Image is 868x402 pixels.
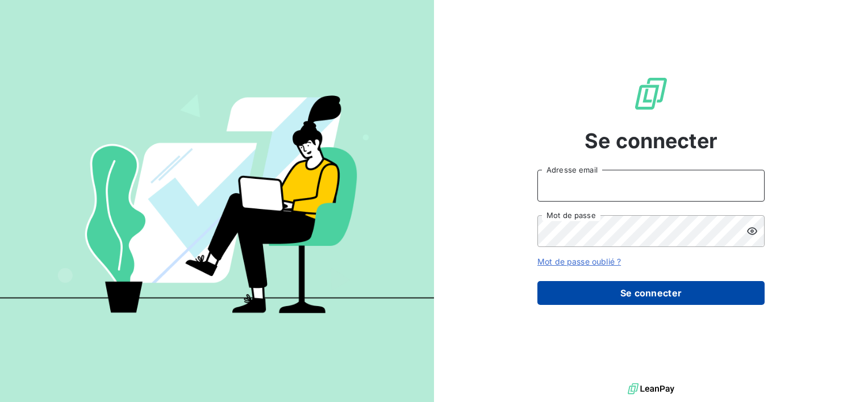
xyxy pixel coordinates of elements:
a: Mot de passe oublié ? [537,257,621,266]
img: logo [628,380,674,397]
input: placeholder [537,170,765,202]
img: Logo LeanPay [633,76,669,112]
button: Se connecter [537,281,765,305]
span: Se connecter [585,125,717,156]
